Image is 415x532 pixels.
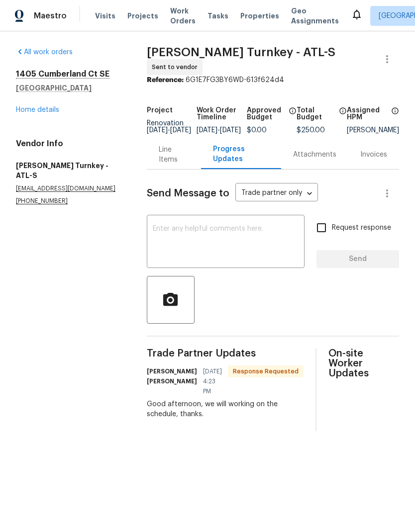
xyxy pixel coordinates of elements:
[247,127,267,134] span: $0.00
[197,107,247,121] h5: Work Order Timeline
[147,120,191,134] span: Renovation
[213,144,269,164] div: Progress Updates
[297,127,325,134] span: $250.00
[328,349,399,378] span: On-site Worker Updates
[207,12,228,19] span: Tasks
[170,6,196,26] span: Work Orders
[240,11,279,21] span: Properties
[197,127,241,134] span: -
[147,399,304,419] div: Good afternoon, we will working on the schedule, thanks.
[16,161,123,180] h5: [PERSON_NAME] Turnkey - ATL-S
[127,11,158,21] span: Projects
[147,127,168,134] span: [DATE]
[16,49,73,56] a: All work orders
[235,185,318,202] div: Trade partner only
[291,6,339,26] span: Geo Assignments
[297,107,336,121] h5: Total Budget
[147,107,173,114] h5: Project
[332,223,391,233] span: Request response
[147,349,304,358] span: Trade Partner Updates
[289,107,297,127] span: The total cost of line items that have been approved by both Opendoor and the Trade Partner. This...
[16,139,123,149] h4: Vendor Info
[34,11,67,21] span: Maestro
[347,127,399,134] div: [PERSON_NAME]
[197,127,217,134] span: [DATE]
[293,150,336,160] div: Attachments
[360,150,387,160] div: Invoices
[347,107,388,121] h5: Assigned HPM
[147,366,197,386] h6: [PERSON_NAME] [PERSON_NAME]
[147,77,184,84] b: Reference:
[203,366,222,396] span: [DATE] 4:23 PM
[147,188,229,198] span: Send Message to
[147,127,191,134] span: -
[147,46,335,58] span: [PERSON_NAME] Turnkey - ATL-S
[16,106,59,113] a: Home details
[391,107,399,127] span: The hpm assigned to this work order.
[147,75,399,85] div: 6G1E7FG3BY6WD-613f624d4
[229,366,303,376] span: Response Requested
[247,107,286,121] h5: Approved Budget
[152,62,202,72] span: Sent to vendor
[170,127,191,134] span: [DATE]
[339,107,347,127] span: The total cost of line items that have been proposed by Opendoor. This sum includes line items th...
[159,145,189,165] div: Line Items
[220,127,241,134] span: [DATE]
[95,11,115,21] span: Visits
